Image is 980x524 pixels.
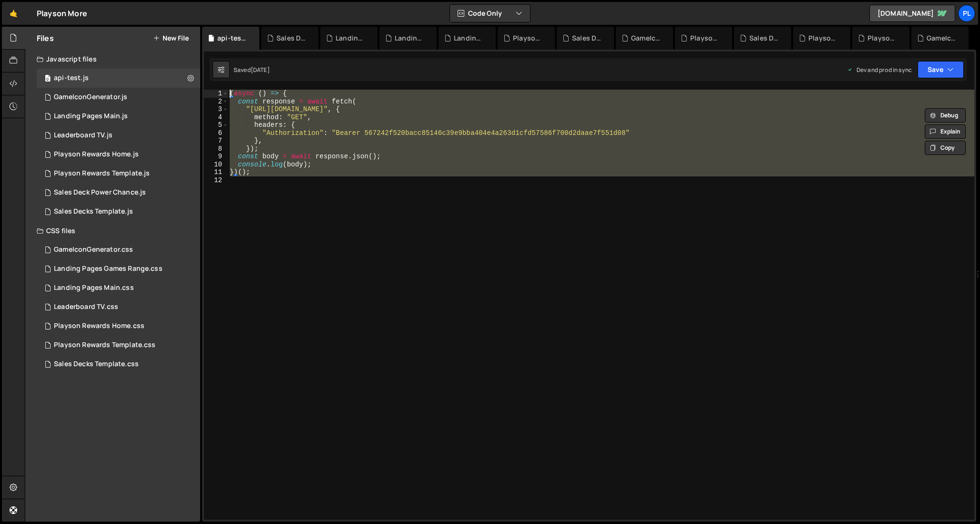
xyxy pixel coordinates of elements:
[54,322,144,330] div: Playson Rewards Home.css
[37,336,200,355] div: 15074/39396.css
[25,50,200,69] div: Javascript files
[153,34,189,42] button: New File
[54,303,118,311] div: Leaderboard TV.css
[37,69,200,88] div: 15074/45984.js
[45,75,51,83] span: 0
[54,188,146,197] div: Sales Deck Power Chance.js
[450,5,530,22] button: Code Only
[868,33,898,43] div: Playson Rewards Home.js
[958,5,975,22] a: pl
[25,221,200,240] div: CSS files
[690,33,721,43] div: Playson Rewards Template.css
[54,169,150,178] div: Playson Rewards Template.js
[276,33,307,43] div: Sales Decks Template.js
[204,90,228,98] div: 1
[395,33,425,43] div: Landing Pages Main.css
[204,129,228,137] div: 6
[54,74,89,82] div: api-test.js
[336,33,366,43] div: Landing Pages Games Range.css
[54,246,133,254] div: GameIconGenerator.css
[37,183,200,202] div: 15074/40743.js
[37,202,200,221] div: 15074/39399.js
[54,360,139,369] div: Sales Decks Template.css
[37,107,200,126] div: 15074/39395.js
[749,33,780,43] div: Sales Deck Power Chance.js
[37,278,200,298] div: 15074/39400.css
[204,168,228,176] div: 11
[204,121,228,129] div: 5
[513,33,543,43] div: Playson Rewards Home.css
[37,33,54,43] h2: Files
[54,341,155,349] div: Playson Rewards Template.css
[217,33,248,43] div: api-test.js
[37,126,200,145] div: 15074/39404.js
[54,150,139,159] div: Playson Rewards Home.js
[925,108,966,123] button: Debug
[204,145,228,153] div: 8
[251,66,270,74] div: [DATE]
[204,137,228,145] div: 7
[54,131,112,140] div: Leaderboard TV.js
[54,265,163,273] div: Landing Pages Games Range.css
[925,141,966,155] button: Copy
[572,33,602,43] div: Sales Decks Template.css
[37,259,200,278] div: 15074/39401.css
[918,61,964,78] button: Save
[234,66,270,74] div: Saved
[37,8,87,19] div: Playson More
[925,124,966,139] button: Explain
[54,207,133,216] div: Sales Decks Template.js
[37,88,200,107] div: 15074/40030.js
[204,161,228,169] div: 10
[2,2,25,25] a: 🤙
[454,33,484,43] div: Landing Pages Main.js
[37,145,200,164] div: 15074/39403.js
[37,298,200,317] div: 15074/39405.css
[37,164,200,183] div: 15074/39397.js
[808,33,839,43] div: Playson Rewards Template.js
[54,93,127,102] div: GameIconGenerator.js
[54,284,134,292] div: Landing Pages Main.css
[204,113,228,122] div: 4
[204,153,228,161] div: 9
[37,355,200,374] div: 15074/39398.css
[631,33,662,43] div: GameIconGenerator.css
[37,317,200,336] div: 15074/39402.css
[869,5,955,22] a: [DOMAIN_NAME]
[927,33,957,43] div: GameIconGenerator.js
[204,98,228,106] div: 2
[37,240,200,259] div: 15074/41113.css
[204,105,228,113] div: 3
[204,176,228,185] div: 12
[847,66,912,74] div: Dev and prod in sync
[54,112,128,121] div: Landing Pages Main.js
